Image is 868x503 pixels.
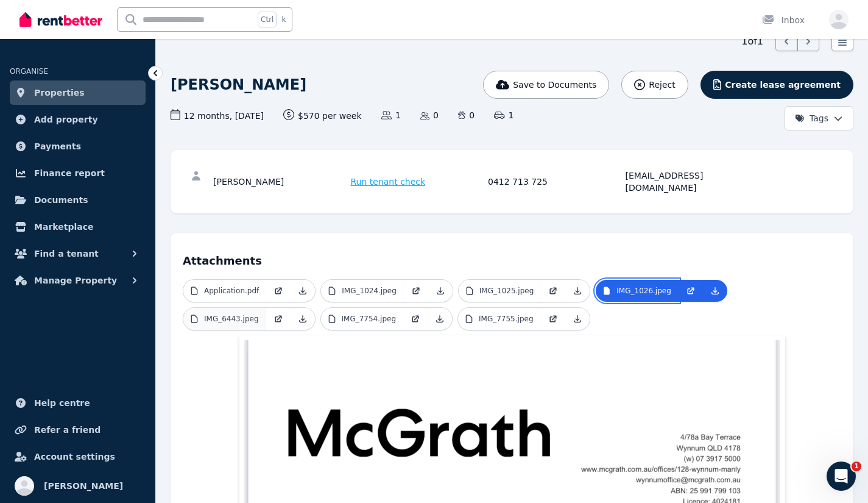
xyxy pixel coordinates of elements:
span: Marketplace [34,219,93,234]
p: IMG_7755.jpeg [479,314,534,324]
span: Payments [34,139,81,154]
a: Properties [10,80,146,105]
h4: Attachments [183,245,841,269]
a: Open in new Tab [266,280,291,302]
a: IMG_1026.jpeg [596,280,679,302]
span: 0 [458,109,475,121]
span: Add property [34,112,98,127]
a: Download Attachment [291,308,315,330]
div: Inbox [762,14,805,26]
a: IMG_7755.jpeg [458,308,541,330]
a: Account settings [10,444,146,469]
span: ORGANISE [10,67,48,76]
button: Manage Property [10,268,146,293]
a: Download Attachment [291,280,315,302]
p: Application.pdf [204,286,259,296]
div: 0412 713 725 [488,169,622,194]
span: Properties [34,85,85,100]
span: Account settings [34,449,115,464]
img: RentBetter [19,10,102,29]
a: IMG_6443.jpeg [183,308,266,330]
button: Find a tenant [10,241,146,266]
a: Download Attachment [428,280,453,302]
a: Download Attachment [565,308,590,330]
a: Open in new Tab [541,308,565,330]
span: Run tenant check [351,176,426,188]
div: [PERSON_NAME] [213,169,347,194]
span: Refer a friend [34,423,101,437]
span: Manage Property [34,273,117,288]
span: $570 per week [283,109,362,122]
a: Download Attachment [703,280,727,302]
span: 12 months , [DATE] [171,109,264,122]
span: Save to Documents [513,79,596,91]
span: Finance report [34,166,105,180]
a: IMG_1024.jpeg [321,280,404,302]
span: Create lease agreement [725,79,841,91]
a: Open in new Tab [541,280,565,302]
button: Tags [785,106,853,130]
h1: [PERSON_NAME] [171,75,306,95]
span: Ctrl [258,12,277,27]
a: Finance report [10,161,146,185]
span: Tags [795,112,828,124]
button: Save to Documents [483,71,610,99]
a: IMG_7754.jpeg [321,308,404,330]
span: k [281,15,286,24]
span: Documents [34,193,88,207]
a: Application.pdf [183,280,266,302]
a: Add property [10,107,146,132]
p: IMG_1026.jpeg [616,286,671,296]
a: Open in new Tab [403,308,428,330]
a: Refer a friend [10,418,146,442]
span: 1 of 1 [741,34,763,49]
span: Help centre [34,396,90,410]
p: IMG_1024.jpeg [342,286,397,296]
a: Help centre [10,391,146,415]
span: 1 [852,462,861,471]
a: Open in new Tab [266,308,291,330]
p: IMG_6443.jpeg [204,314,259,324]
p: IMG_1025.jpeg [479,286,534,296]
a: Marketplace [10,215,146,239]
a: IMG_1025.jpeg [459,280,542,302]
a: Open in new Tab [679,280,703,302]
span: Reject [649,79,675,91]
span: [PERSON_NAME] [44,479,123,493]
p: IMG_7754.jpeg [342,314,397,324]
a: Download Attachment [565,280,590,302]
iframe: Intercom live chat [827,462,856,491]
a: Payments [10,134,146,159]
button: Reject [621,71,688,99]
a: Download Attachment [428,308,452,330]
a: Open in new Tab [404,280,428,302]
span: Find a tenant [34,246,99,261]
span: 0 [420,109,439,121]
a: Documents [10,188,146,212]
span: 1 [494,109,513,121]
span: 1 [381,109,401,121]
button: Create lease agreement [700,71,853,99]
div: [EMAIL_ADDRESS][DOMAIN_NAME] [626,169,760,194]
